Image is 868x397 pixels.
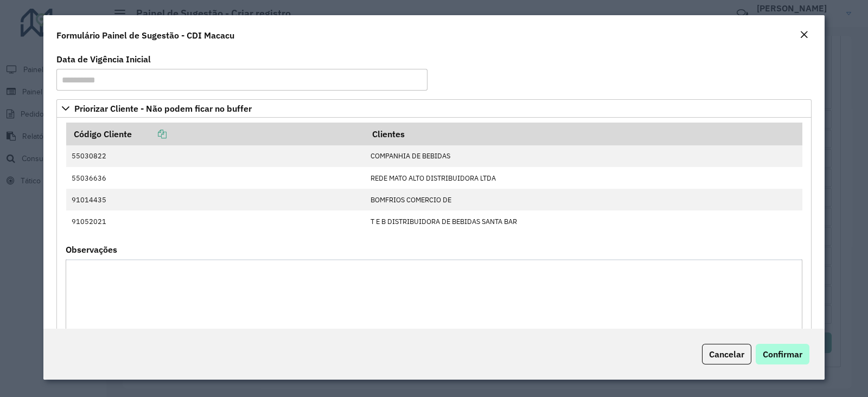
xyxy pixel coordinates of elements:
[709,349,744,360] span: Cancelar
[56,53,151,66] label: Data de Vigência Inicial
[796,28,812,42] button: Close
[365,210,802,232] td: T E B DISTRIBUIDORA DE BEBIDAS SANTA BAR
[66,210,365,232] td: 91052021
[132,129,167,139] a: Copiar
[56,29,234,42] h4: Formulário Painel de Sugestão - CDI Macacu
[365,145,802,167] td: COMPANHIA DE BEBIDAS
[365,167,802,189] td: REDE MATO ALTO DISTRIBUIDORA LTDA
[365,123,802,145] th: Clientes
[800,30,808,39] em: Fechar
[66,167,365,189] td: 55036636
[756,344,809,364] button: Confirmar
[66,123,365,145] th: Código Cliente
[763,349,802,360] span: Confirmar
[56,99,812,118] a: Priorizar Cliente - Não podem ficar no buffer
[66,145,365,167] td: 55030822
[66,243,117,256] label: Observações
[365,189,802,210] td: BOMFRIOS COMERCIO DE
[702,344,751,364] button: Cancelar
[56,118,812,365] div: Priorizar Cliente - Não podem ficar no buffer
[66,189,365,210] td: 91014435
[74,104,252,113] span: Priorizar Cliente - Não podem ficar no buffer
